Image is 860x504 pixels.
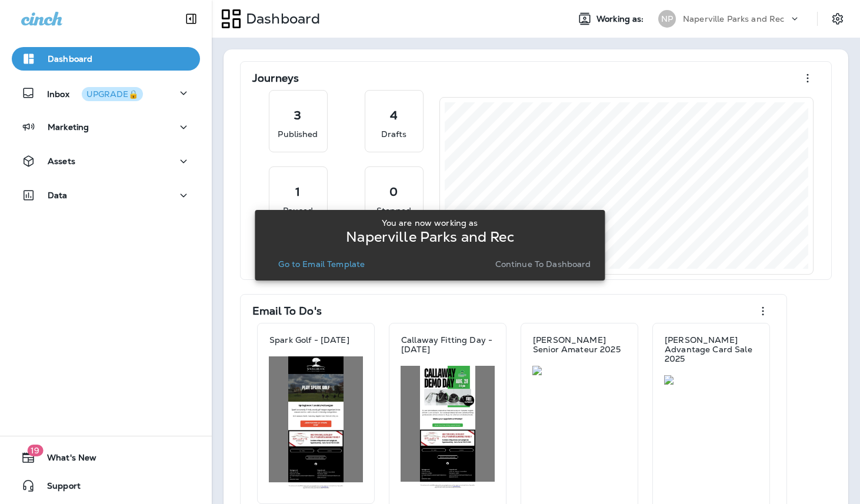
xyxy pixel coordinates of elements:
p: Email To Do's [252,305,322,317]
p: Assets [48,156,75,166]
p: Go to Email Template [278,259,365,269]
span: 19 [27,445,43,456]
p: Inbox [47,87,143,99]
button: Continue to Dashboard [491,256,596,272]
button: Collapse Sidebar [175,7,208,31]
div: NP [658,10,676,28]
p: You are now working as [382,218,478,228]
p: Journeys [252,72,299,84]
p: Dashboard [48,54,92,64]
button: Go to Email Template [274,256,369,272]
button: UPGRADE🔒 [82,87,143,101]
p: Naperville Parks and Rec [346,232,514,242]
p: Continue to Dashboard [495,259,591,269]
span: Support [35,481,81,495]
p: Marketing [48,122,89,132]
button: Support [12,474,200,498]
span: Working as: [596,14,646,24]
div: UPGRADE🔒 [86,90,138,98]
p: [PERSON_NAME] Advantage Card Sale 2025 [665,335,758,363]
button: Marketing [12,115,200,139]
button: Settings [827,8,848,29]
button: 19What's New [12,446,200,469]
button: Dashboard [12,47,200,71]
img: b2b202cd-fcdb-4d85-88ef-74d12f973a69.jpg [664,375,758,385]
span: What's New [35,453,96,467]
p: Data [48,191,68,200]
button: InboxUPGRADE🔒 [12,81,200,105]
button: Data [12,183,200,207]
button: Assets [12,149,200,173]
p: Dashboard [241,10,320,28]
p: Naperville Parks and Rec [683,14,784,24]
